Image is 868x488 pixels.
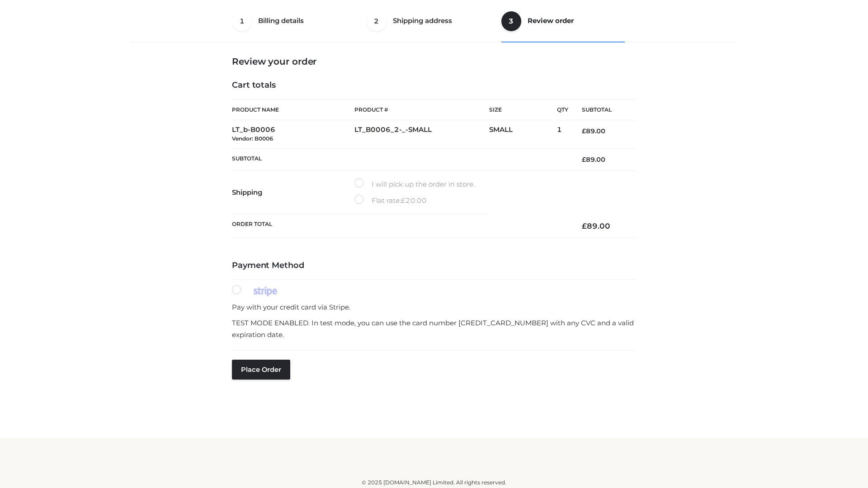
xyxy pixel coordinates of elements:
bdi: 89.00 [582,127,605,135]
td: 1 [557,120,568,149]
td: SMALL [489,120,557,149]
h3: Review your order [232,56,636,67]
th: Size [489,100,552,120]
p: Pay with your credit card via Stripe. [232,301,636,313]
span: £ [401,196,406,205]
p: TEST MODE ENABLED. In test mode, you can use the card number [CREDIT_CARD_NUMBER] with any CVC an... [232,317,636,340]
div: © 2025 [DOMAIN_NAME] Limited. All rights reserved. [134,478,734,487]
bdi: 89.00 [582,155,605,164]
td: LT_B0006_2-_-SMALL [354,120,489,149]
th: Product # [354,99,489,120]
h4: Cart totals [232,80,636,90]
span: £ [582,221,587,230]
label: Flat rate: [354,195,427,206]
td: LT_b-B0006 [232,120,354,149]
th: Product Name [232,99,354,120]
th: Qty [557,99,568,120]
th: Subtotal [568,100,636,120]
th: Order Total [232,214,568,238]
label: I will pick up the order in store. [354,178,475,190]
bdi: 89.00 [582,221,610,230]
bdi: 20.00 [401,196,427,205]
small: Vendor: B0006 [232,135,273,142]
span: £ [582,127,586,135]
th: Subtotal [232,148,568,170]
h4: Payment Method [232,261,636,271]
th: Shipping [232,171,354,214]
span: £ [582,155,586,164]
button: Place order [232,360,290,380]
